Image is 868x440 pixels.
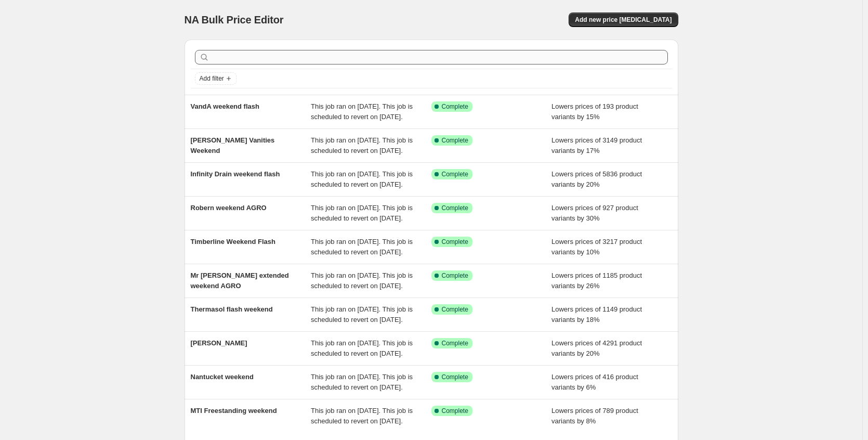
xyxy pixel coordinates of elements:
[191,271,289,290] span: Mr [PERSON_NAME] extended weekend AGRO
[311,271,413,290] span: This job ran on [DATE]. This job is scheduled to revert on [DATE].
[311,238,413,256] span: This job ran on [DATE]. This job is scheduled to revert on [DATE].
[551,373,638,391] span: Lowers prices of 416 product variants by 6%
[311,204,413,222] span: This job ran on [DATE]. This job is scheduled to revert on [DATE].
[575,16,672,24] span: Add new price [MEDICAL_DATA]
[311,102,413,121] span: This job ran on [DATE]. This job is scheduled to revert on [DATE].
[311,407,413,425] span: This job ran on [DATE]. This job is scheduled to revert on [DATE].
[551,136,642,154] span: Lowers prices of 3149 product variants by 17%
[191,407,277,415] span: MTI Freestanding weekend
[195,72,236,85] button: Add filter
[311,170,413,188] span: This job ran on [DATE]. This job is scheduled to revert on [DATE].
[311,136,413,154] span: This job ran on [DATE]. This job is scheduled to revert on [DATE].
[200,74,224,83] span: Add filter
[442,407,468,415] span: Complete
[551,204,638,222] span: Lowers prices of 927 product variants by 30%
[191,373,254,381] span: Nantucket weekend
[551,170,642,188] span: Lowers prices of 5836 product variants by 20%
[442,305,468,314] span: Complete
[442,339,468,347] span: Complete
[311,339,413,357] span: This job ran on [DATE]. This job is scheduled to revert on [DATE].
[191,339,247,347] span: [PERSON_NAME]
[442,373,468,381] span: Complete
[569,12,678,27] button: Add new price [MEDICAL_DATA]
[191,238,276,245] span: Timberline Weekend Flash
[551,407,638,425] span: Lowers prices of 789 product variants by 8%
[442,238,468,246] span: Complete
[551,305,642,323] span: Lowers prices of 1149 product variants by 18%
[551,102,638,121] span: Lowers prices of 193 product variants by 15%
[191,305,273,313] span: Thermasol flash weekend
[551,238,642,256] span: Lowers prices of 3217 product variants by 10%
[442,170,468,178] span: Complete
[191,204,267,212] span: Robern weekend AGRO
[191,136,275,154] span: [PERSON_NAME] Vanities Weekend
[551,271,642,290] span: Lowers prices of 1185 product variants by 26%
[442,204,468,212] span: Complete
[442,102,468,111] span: Complete
[311,305,413,323] span: This job ran on [DATE]. This job is scheduled to revert on [DATE].
[442,136,468,145] span: Complete
[191,102,259,110] span: VandA weekend flash
[442,271,468,280] span: Complete
[311,373,413,391] span: This job ran on [DATE]. This job is scheduled to revert on [DATE].
[191,170,280,178] span: Infinity Drain weekend flash
[185,14,284,25] span: NA Bulk Price Editor
[551,339,642,357] span: Lowers prices of 4291 product variants by 20%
